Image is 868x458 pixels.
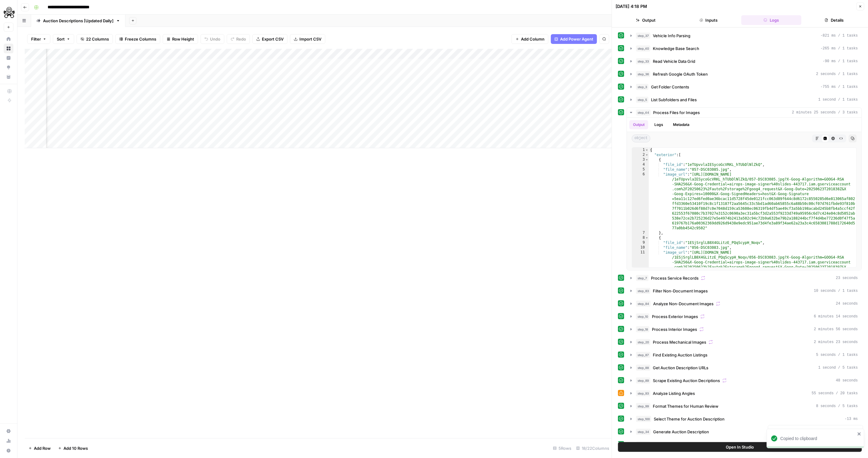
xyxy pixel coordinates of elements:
span: Scrape Existing Auction Decriptions [653,377,720,384]
span: -13 ms [845,416,858,422]
button: Open In Studio [618,442,862,452]
button: 2 minutes 25 seconds / 3 tasks [627,108,862,117]
span: step_84 [636,301,651,307]
span: 55 seconds / 20 tasks [812,391,858,396]
span: Knowledge Base Search [653,45,699,52]
button: 43 seconds / 40 tasks [627,427,862,437]
img: PistonHeads Logo [4,7,15,18]
span: Process Mechanical Images [653,339,706,345]
div: 5 Rows [551,443,574,453]
span: 48 seconds [836,378,858,383]
span: 23 seconds [836,275,858,281]
span: object [632,134,650,142]
a: Settings [4,426,13,436]
button: -821 ms / 1 tasks [627,31,862,41]
button: -90 ms / 1 tasks [627,56,862,66]
button: Redo [227,34,250,44]
span: step_18 [636,326,649,332]
button: Add Row [25,443,54,453]
div: Copied to clipboard [780,435,855,442]
button: Add 10 Rows [54,443,92,453]
span: Add Row [34,445,51,451]
span: step_88 [636,365,650,371]
span: -265 ms / 1 tasks [821,46,858,51]
button: -13 ms [627,414,862,424]
span: 24 seconds [836,301,858,306]
span: -821 ms / 1 tasks [821,33,858,38]
span: Undo [210,36,220,42]
div: 5 [632,167,649,172]
span: 8 seconds / 5 tasks [816,403,858,409]
button: 48 seconds [627,376,862,385]
span: Freeze Columns [125,36,156,42]
span: Generate Auction Description [653,429,709,435]
span: step_78 [636,442,650,448]
button: Inputs [678,15,739,25]
button: Help + Support [4,446,13,456]
div: 2 minutes 25 seconds / 3 tasks [627,118,862,270]
span: 6 minutes 14 seconds [814,314,858,319]
span: Refine Auction Description [653,442,703,448]
button: Workspace: PistonHeads [4,5,13,20]
a: Home [4,34,13,44]
button: Filter [27,34,50,44]
span: Toggle code folding, rows 8 through 12 [645,235,649,240]
button: Undo [201,34,224,44]
button: -265 ms / 1 tasks [627,44,862,53]
a: Opportunities [4,63,13,72]
span: Import CSV [299,36,321,42]
button: Sort [53,34,74,44]
div: 10 [632,245,649,250]
div: [DATE] 4:18 PM [616,3,647,9]
div: 11 [632,250,649,309]
button: 5 seconds / 1 tasks [627,350,862,360]
span: step_93 [636,390,650,396]
span: Vehicle Info Parsing [653,33,690,39]
span: Get Folder Contents [651,84,689,90]
span: Open In Studio [726,444,754,450]
span: 22 Columns [86,36,109,42]
div: 8 [632,235,649,240]
span: step_3 [636,84,649,90]
span: step_10 [636,313,649,320]
span: step_36 [636,71,650,77]
span: step_33 [636,58,650,64]
div: Auction Descriptions [Updated Daily] [43,18,114,24]
button: 23 seconds [627,273,862,283]
span: Read Vehicle Data Grid [653,58,695,64]
div: 18/22 Columns [574,443,612,453]
span: 2 minutes 23 seconds [814,339,858,345]
button: 8 seconds / 5 tasks [627,401,862,411]
span: step_100 [636,416,651,422]
span: Redo [236,36,246,42]
span: Refresh Google OAuth Token [653,71,708,77]
button: 2 minutes 23 seconds [627,337,862,347]
button: 6 minutes 14 seconds [627,312,862,321]
span: Toggle code folding, rows 1 through 553 [645,148,649,152]
span: step_7 [636,275,649,281]
span: step_34 [636,429,651,435]
span: Export CSV [262,36,284,42]
span: Add Column [521,36,544,42]
button: Details [804,15,864,25]
button: -755 ms / 1 tasks [627,82,862,92]
button: Output [616,15,676,25]
button: Export CSV [252,34,288,44]
span: Get Auction Description URLs [653,365,708,371]
span: 2 minutes 56 seconds [814,327,858,332]
span: Filter [31,36,41,42]
span: 2 minutes 25 seconds / 3 tasks [792,110,858,115]
span: Toggle code folding, rows 3 through 7 [645,157,649,162]
span: Row Height [172,36,194,42]
a: Your Data [4,72,13,82]
span: Select Theme for Auction Description [654,416,725,422]
span: Process Service Records [651,275,699,281]
span: -755 ms / 1 tasks [821,84,858,90]
a: Browse [4,44,13,53]
span: Format Themes for Human Review [653,403,718,409]
div: 2 [632,152,649,157]
button: 55 seconds / 20 tasks [627,388,862,398]
a: Usage [4,436,13,446]
button: Add Power Agent [551,34,597,44]
span: Toggle code folding, rows 2 through 288 [645,152,649,157]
